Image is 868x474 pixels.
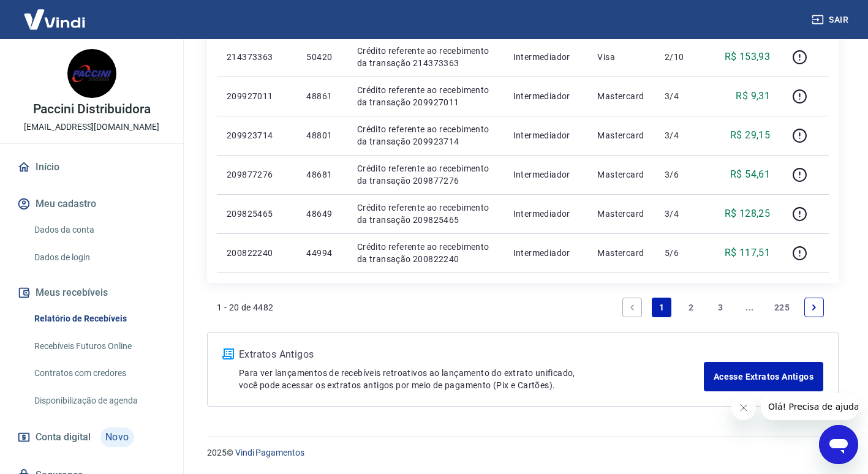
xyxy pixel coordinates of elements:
[665,129,701,141] p: 3/4
[740,298,760,317] a: Jump forward
[769,298,794,317] a: Page 225
[513,51,578,63] p: Intermediador
[357,241,494,265] p: Crédito referente ao recebimento da transação 200822240
[100,427,134,447] span: Novo
[29,306,168,331] a: Relatório de Recebíveis
[725,246,771,260] p: R$ 117,51
[306,90,337,102] p: 48861
[736,89,770,103] p: R$ 9,31
[804,298,824,317] a: Next page
[29,361,168,386] a: Contratos com credores
[597,51,645,63] p: Visa
[357,123,494,148] p: Crédito referente ao recebimento da transação 209923714
[24,121,159,134] p: [EMAIL_ADDRESS][DOMAIN_NAME]
[597,208,645,220] p: Mastercard
[652,298,671,317] a: Page 1 is your current page
[711,298,730,317] a: Page 3
[597,247,645,259] p: Mastercard
[725,206,771,221] p: R$ 128,25
[306,129,337,141] p: 48801
[306,247,337,259] p: 44994
[357,84,494,108] p: Crédito referente ao recebimento da transação 209927011
[761,393,858,420] iframe: Mensagem da empresa
[513,247,578,259] p: Intermediador
[239,367,704,391] p: Para ver lançamentos de recebíveis retroativos ao lançamento do extrato unificado, você pode aces...
[306,208,337,220] p: 48649
[597,129,645,141] p: Mastercard
[617,293,829,322] ul: Pagination
[665,208,701,220] p: 3/4
[235,448,304,457] a: Vindi Pagamentos
[730,167,770,182] p: R$ 54,61
[217,301,274,314] p: 1 - 20 de 4482
[704,362,823,391] a: Acesse Extratos Antigos
[597,90,645,102] p: Mastercard
[622,298,642,317] a: Previous page
[725,50,771,64] p: R$ 153,93
[33,103,151,116] p: Paccini Distribuidora
[306,51,337,63] p: 50420
[819,425,858,464] iframe: Botão para abrir a janela de mensagens
[809,9,853,31] button: Sair
[15,1,94,38] img: Vindi
[227,247,287,259] p: 200822240
[665,90,701,102] p: 3/4
[207,446,839,459] p: 2025 ©
[665,51,701,63] p: 2/10
[222,348,234,359] img: ícone
[513,208,578,220] p: Intermediador
[357,201,494,226] p: Crédito referente ao recebimento da transação 209825465
[7,9,103,18] span: Olá! Precisa de ajuda?
[227,51,287,63] p: 214373363
[227,168,287,181] p: 209877276
[15,190,168,217] button: Meu cadastro
[29,334,168,359] a: Recebíveis Futuros Online
[665,247,701,259] p: 5/6
[15,279,168,306] button: Meus recebíveis
[239,347,704,362] p: Extratos Antigos
[29,217,168,243] a: Dados da conta
[29,388,168,413] a: Disponibilização de agenda
[67,49,116,98] img: 0eee14b7-a6d5-4b8a-a620-2161b90a929e.jpeg
[597,168,645,181] p: Mastercard
[513,168,578,181] p: Intermediador
[306,168,337,181] p: 48681
[227,208,287,220] p: 209825465
[15,423,168,452] a: Conta digitalNovo
[513,90,578,102] p: Intermediador
[681,298,701,317] a: Page 2
[513,129,578,141] p: Intermediador
[730,128,770,143] p: R$ 29,15
[227,129,287,141] p: 209923714
[36,429,91,446] span: Conta digital
[357,45,494,69] p: Crédito referente ao recebimento da transação 214373363
[227,90,287,102] p: 209927011
[29,245,168,270] a: Dados de login
[15,154,168,181] a: Início
[665,168,701,181] p: 3/6
[357,162,494,187] p: Crédito referente ao recebimento da transação 209877276
[731,396,756,420] iframe: Fechar mensagem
